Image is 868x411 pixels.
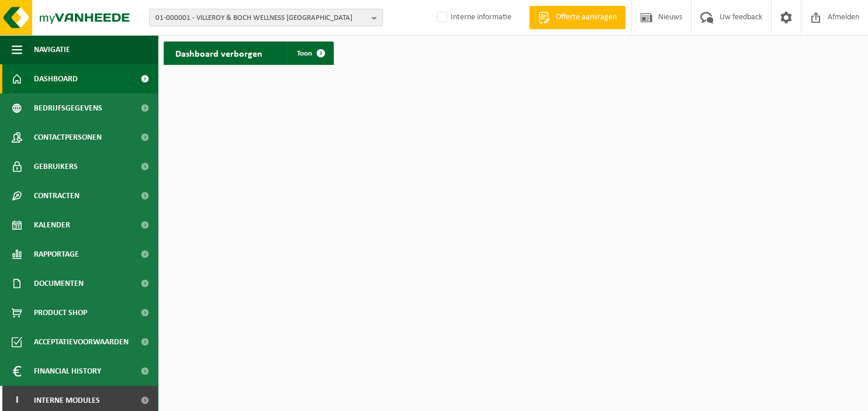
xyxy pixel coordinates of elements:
[34,123,102,152] span: Contactpersonen
[34,152,78,181] span: Gebruikers
[34,210,70,240] span: Kalender
[155,9,367,27] span: 01-000001 - VILLEROY & BOCH WELLNESS [GEOGRAPHIC_DATA]
[34,94,102,123] span: Bedrijfsgegevens
[34,357,101,386] span: Financial History
[34,35,70,64] span: Navigatie
[297,50,312,57] span: Toon
[34,269,84,298] span: Documenten
[553,12,620,23] span: Offerte aanvragen
[34,64,78,94] span: Dashboard
[34,327,129,357] span: Acceptatievoorwaarden
[529,6,625,29] a: Offerte aanvragen
[288,42,333,65] a: Toon
[34,181,79,210] span: Contracten
[164,42,274,64] h2: Dashboard verborgen
[149,9,383,26] button: 01-000001 - VILLEROY & BOCH WELLNESS [GEOGRAPHIC_DATA]
[434,9,511,26] label: Interne informatie
[34,298,87,327] span: Product Shop
[34,240,79,269] span: Rapportage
